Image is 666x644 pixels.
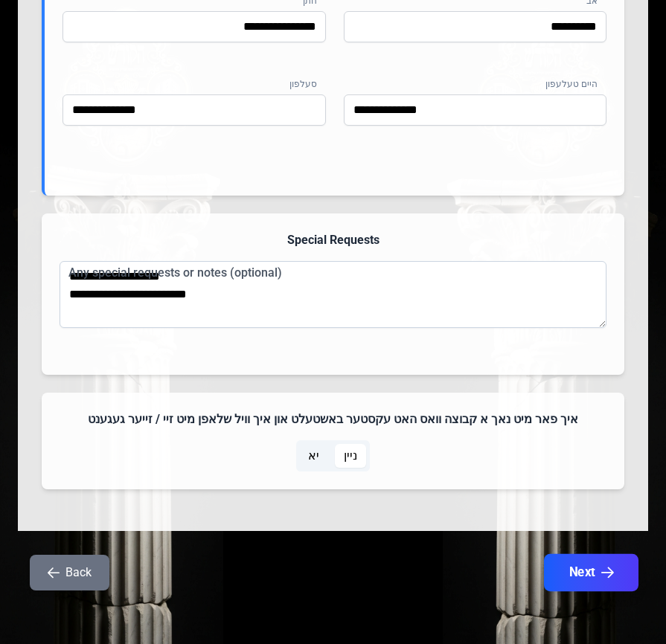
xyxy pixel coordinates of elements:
[332,440,370,471] p-togglebutton: ניין
[60,231,606,249] h4: Special Requests
[308,447,319,465] span: יא
[296,440,332,471] p-togglebutton: יא
[544,554,638,591] button: Next
[30,555,109,590] button: Back
[344,447,357,465] span: ניין
[60,410,606,428] h4: איך פאר מיט נאך א קבוצה וואס האט עקסטער באשטעלט און איך וויל שלאפן מיט זיי / זייער געגענט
